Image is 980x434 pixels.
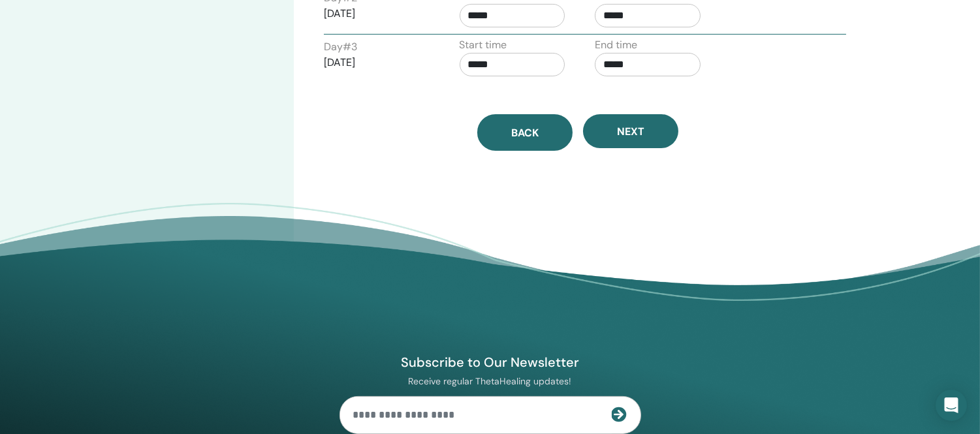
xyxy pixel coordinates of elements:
[477,114,573,151] button: Back
[324,55,430,70] p: [DATE]
[583,114,678,148] button: Next
[340,375,641,387] p: Receive regular ThetaHealing updates!
[324,39,357,55] label: Day # 3
[936,390,967,421] div: Open Intercom Messenger
[324,6,430,22] p: [DATE]
[595,37,637,53] label: End time
[617,125,644,138] span: Next
[511,126,539,140] span: Back
[460,37,507,53] label: Start time
[340,354,641,371] h4: Subscribe to Our Newsletter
